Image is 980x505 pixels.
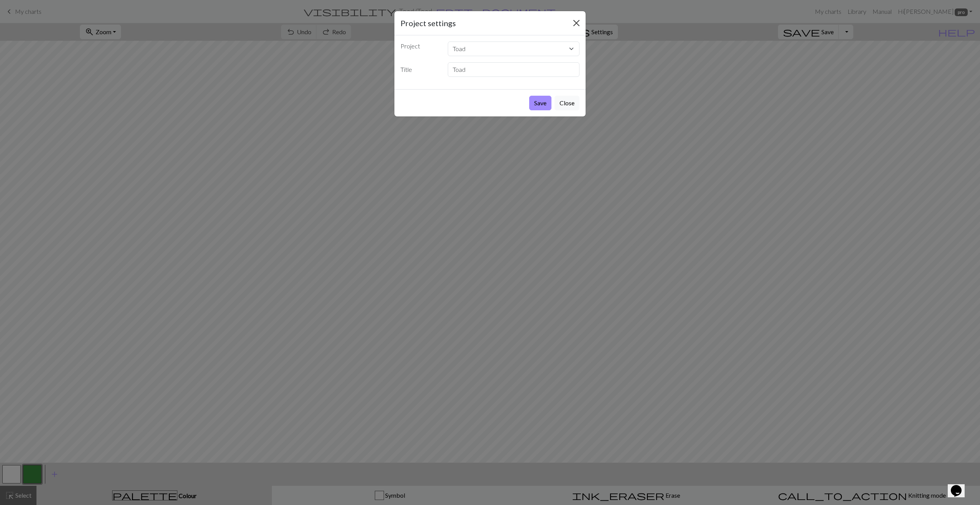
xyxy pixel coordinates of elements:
[529,96,551,110] button: Save
[948,474,972,497] iframe: chat widget
[396,42,443,53] label: Project
[401,17,456,29] h5: Project settings
[555,96,579,110] button: Close
[570,17,583,29] button: Close
[396,62,443,77] label: Title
